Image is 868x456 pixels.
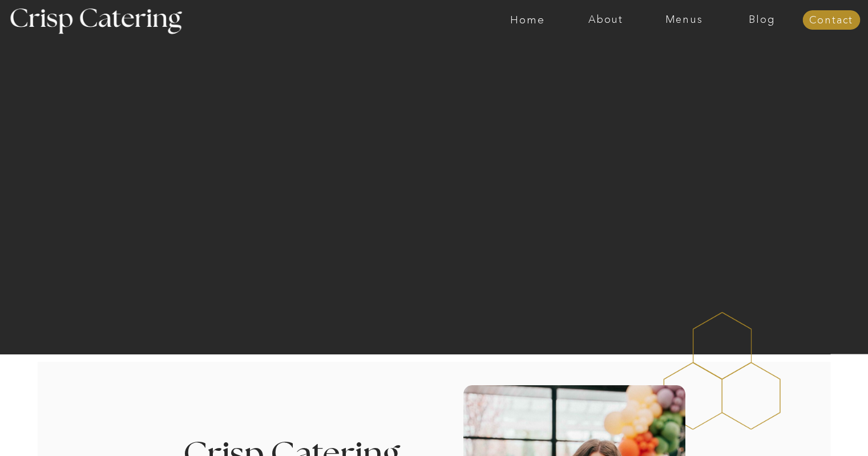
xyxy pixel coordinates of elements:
[754,399,868,456] iframe: podium webchat widget bubble
[567,14,645,26] a: About
[645,14,723,26] a: Menus
[723,14,801,26] a: Blog
[802,15,860,26] a: Contact
[488,14,567,26] a: Home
